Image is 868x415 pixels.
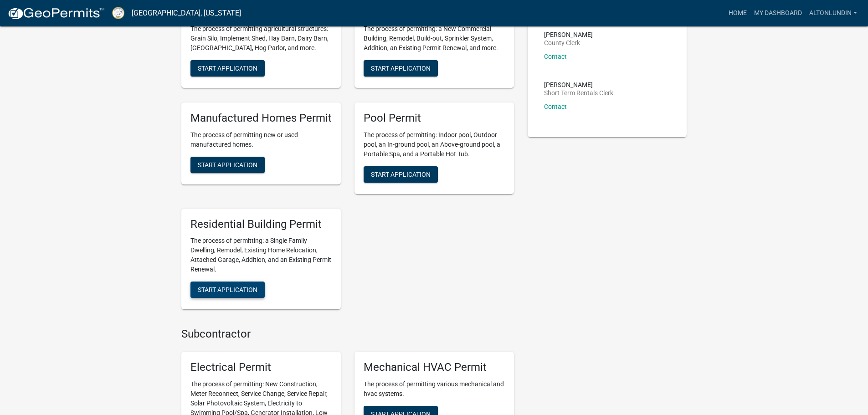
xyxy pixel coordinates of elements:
[190,130,332,149] p: The process of permitting new or used manufactured homes.
[750,5,806,22] a: My Dashboard
[190,282,265,298] button: Start Application
[198,161,257,168] span: Start Application
[198,64,257,72] span: Start Application
[190,218,332,231] h5: Residential Building Permit
[190,157,265,173] button: Start Application
[190,236,332,274] p: The process of permitting: a Single Family Dwelling, Remodel, Existing Home Relocation, Attached ...
[371,170,431,178] span: Start Application
[544,103,567,110] a: Contact
[544,40,593,46] p: County Clerk
[544,82,613,88] p: [PERSON_NAME]
[544,90,613,96] p: Short Term Rentals Clerk
[190,24,332,53] p: The process of permitting agricultural structures: Grain Silo, Implement Shed, Hay Barn, Dairy Ba...
[364,112,505,125] h5: Pool Permit
[364,60,438,77] button: Start Application
[544,31,593,38] p: [PERSON_NAME]
[364,379,505,399] p: The process of permitting various mechanical and hvac systems.
[112,7,124,19] img: Putnam County, Georgia
[364,361,505,374] h5: Mechanical HVAC Permit
[190,361,332,374] h5: Electrical Permit
[371,64,431,72] span: Start Application
[190,60,265,77] button: Start Application
[725,5,750,22] a: Home
[364,166,438,183] button: Start Application
[364,130,505,159] p: The process of permitting: Indoor pool, Outdoor pool, an In-ground pool, an Above-ground pool, a ...
[181,328,514,341] h4: Subcontractor
[544,53,567,60] a: Contact
[190,112,332,125] h5: Manufactured Homes Permit
[132,5,241,21] a: [GEOGRAPHIC_DATA], [US_STATE]
[806,5,861,22] a: AltonLundin
[364,24,505,53] p: The process of permitting: a New Commercial Building, Remodel, Build-out, Sprinkler System, Addit...
[198,286,257,293] span: Start Application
